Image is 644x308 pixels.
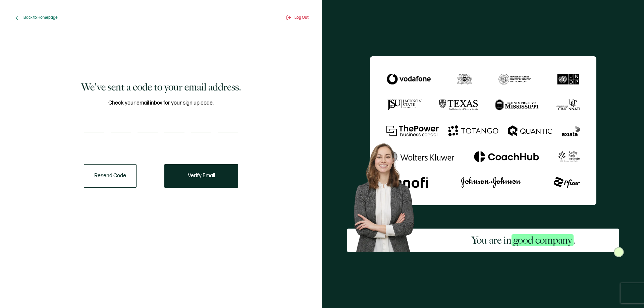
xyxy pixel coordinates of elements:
[188,173,215,179] span: Verify Email
[108,99,214,107] span: Check your email inbox for your sign up code.
[614,247,624,257] img: Sertifier Signup
[472,234,576,247] h2: You are in .
[81,80,241,94] h1: We've sent a code to your email address.
[23,15,58,20] span: Back to Homepage
[164,164,238,188] button: Verify Email
[370,56,596,205] img: Sertifier We've sent a code to your email address.
[84,164,137,188] button: Resend Code
[294,15,309,20] span: Log Out
[512,234,574,246] span: good company
[347,138,429,252] img: Sertifier Signup - You are in <span class="strong-h">good company</span>. Hero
